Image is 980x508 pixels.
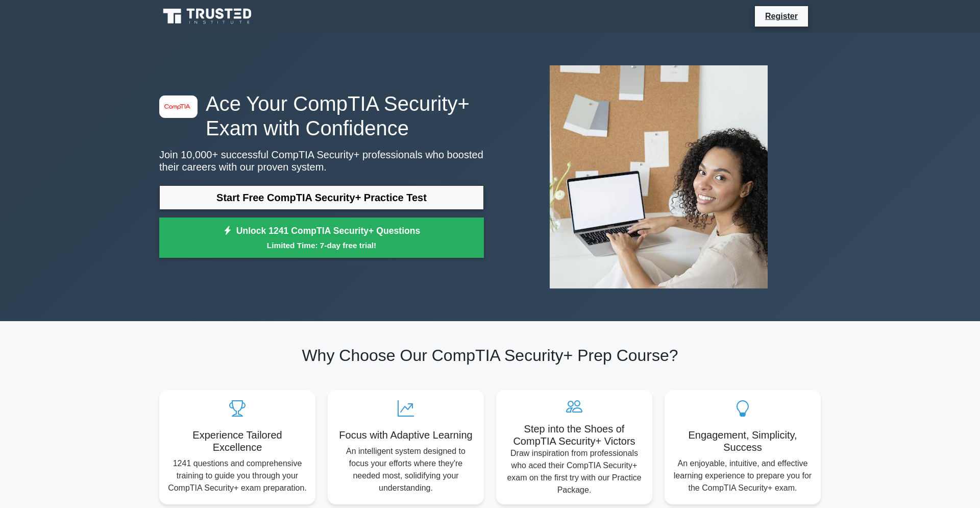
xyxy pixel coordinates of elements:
p: Draw inspiration from professionals who aced their CompTIA Security+ exam on the first try with o... [504,447,644,496]
small: Limited Time: 7-day free trial! [172,239,471,251]
h5: Focus with Adaptive Learning [336,429,476,441]
h5: Experience Tailored Excellence [167,429,307,453]
h2: Why Choose Our CompTIA Security+ Prep Course? [159,346,821,365]
a: Start Free CompTIA Security+ Practice Test [159,185,484,210]
a: Unlock 1241 CompTIA Security+ QuestionsLimited Time: 7-day free trial! [159,217,484,258]
h5: Step into the Shoes of CompTIA Security+ Victors [504,423,644,447]
p: An enjoyable, intuitive, and effective learning experience to prepare you for the CompTIA Securit... [673,457,813,494]
h1: Ace Your CompTIA Security+ Exam with Confidence [159,91,484,140]
h5: Engagement, Simplicity, Success [673,429,813,453]
p: Join 10,000+ successful CompTIA Security+ professionals who boosted their careers with our proven... [159,149,484,173]
p: An intelligent system designed to focus your efforts where they're needed most, solidifying your ... [336,445,476,494]
p: 1241 questions and comprehensive training to guide you through your CompTIA Security+ exam prepar... [167,457,307,494]
a: Register [759,10,804,22]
